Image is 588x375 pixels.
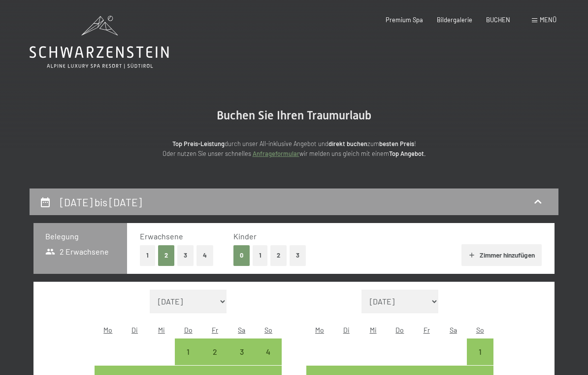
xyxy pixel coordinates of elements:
[217,109,371,122] span: Buchen Sie Ihren Traumurlaub
[201,338,228,365] div: Fri Jan 02 2026
[486,16,510,24] a: BUCHEN
[172,140,225,148] strong: Top Preis-Leistung
[229,338,255,365] div: Anreise möglich
[158,245,174,265] button: 2
[176,348,200,373] div: 1
[264,326,272,334] abbr: Sonntag
[290,245,306,265] button: 3
[140,231,183,241] span: Erwachsene
[476,326,484,334] abbr: Sonntag
[253,150,299,157] a: Anfrageformular
[175,338,201,365] div: Anreise möglich
[379,140,414,148] strong: besten Preis
[467,338,493,365] div: Sun Feb 01 2026
[229,338,255,365] div: Sat Jan 03 2026
[461,244,542,266] button: Zimmer hinzufügen
[201,338,228,365] div: Anreise möglich
[370,326,377,334] abbr: Mittwoch
[158,326,165,334] abbr: Mittwoch
[45,231,115,242] h3: Belegung
[468,348,492,373] div: 1
[202,348,227,373] div: 2
[177,245,194,265] button: 3
[233,245,250,265] button: 0
[45,246,109,257] span: 2 Erwachsene
[229,348,254,373] div: 3
[315,326,324,334] abbr: Montag
[328,140,367,148] strong: direkt buchen
[386,16,423,24] a: Premium Spa
[450,326,457,334] abbr: Samstag
[255,338,282,365] div: Sun Jan 04 2026
[140,245,155,265] button: 1
[256,348,281,373] div: 4
[233,231,257,241] span: Kinder
[424,326,430,334] abbr: Freitag
[238,326,245,334] abbr: Samstag
[343,326,350,334] abbr: Dienstag
[97,139,491,159] p: durch unser All-inklusive Angebot und zum ! Oder nutzen Sie unser schnelles wir melden uns gleich...
[253,245,268,265] button: 1
[196,245,213,265] button: 4
[255,338,282,365] div: Anreise möglich
[540,16,556,24] span: Menü
[270,245,287,265] button: 2
[184,326,193,334] abbr: Donnerstag
[60,196,142,208] h2: [DATE] bis [DATE]
[212,326,218,334] abbr: Freitag
[175,338,201,365] div: Thu Jan 01 2026
[103,326,112,334] abbr: Montag
[131,326,138,334] abbr: Dienstag
[389,150,426,157] strong: Top Angebot.
[467,338,493,365] div: Anreise möglich
[437,16,472,24] a: Bildergalerie
[395,326,404,334] abbr: Donnerstag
